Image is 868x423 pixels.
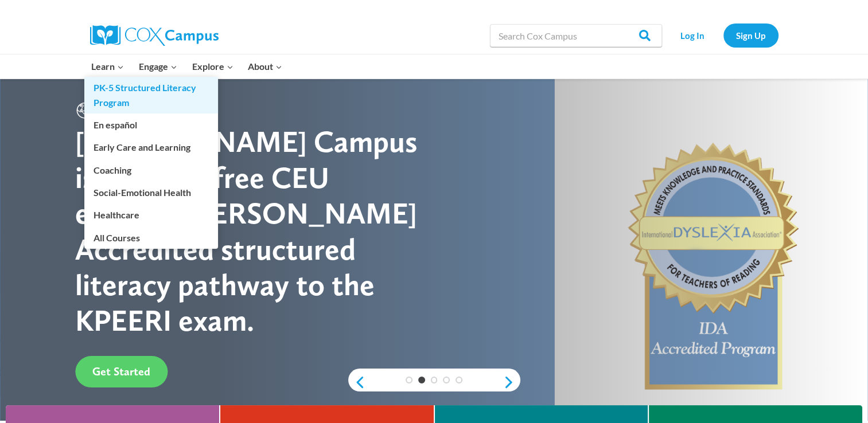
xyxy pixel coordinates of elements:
[84,182,218,203] a: Social-Emotional Health
[84,159,218,181] a: Coaching
[92,365,150,378] span: Get Started
[75,124,434,338] div: [PERSON_NAME] Campus is the only free CEU earning, [PERSON_NAME] Accredited structured literacy p...
[90,25,219,46] img: Cox Campus
[131,54,185,79] button: Child menu of Engage
[84,114,218,136] a: En español
[84,77,218,113] a: PK-5 Structured Literacy Program
[668,23,779,47] nav: Secondary Navigation
[503,375,520,389] a: next
[185,54,241,79] button: Child menu of Explore
[443,377,450,383] a: 4
[456,377,462,383] a: 5
[348,371,520,394] div: content slider buttons
[348,375,365,389] a: previous
[668,23,718,47] a: Log In
[240,54,290,79] button: Child menu of About
[84,54,132,79] button: Child menu of Learn
[490,24,662,47] input: Search Cox Campus
[418,377,425,383] a: 2
[75,356,168,387] a: Get Started
[431,377,438,383] a: 3
[84,136,218,158] a: Early Care and Learning
[723,23,779,47] a: Sign Up
[84,54,290,79] nav: Primary Navigation
[84,204,218,226] a: Healthcare
[84,226,218,248] a: All Courses
[406,377,412,383] a: 1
